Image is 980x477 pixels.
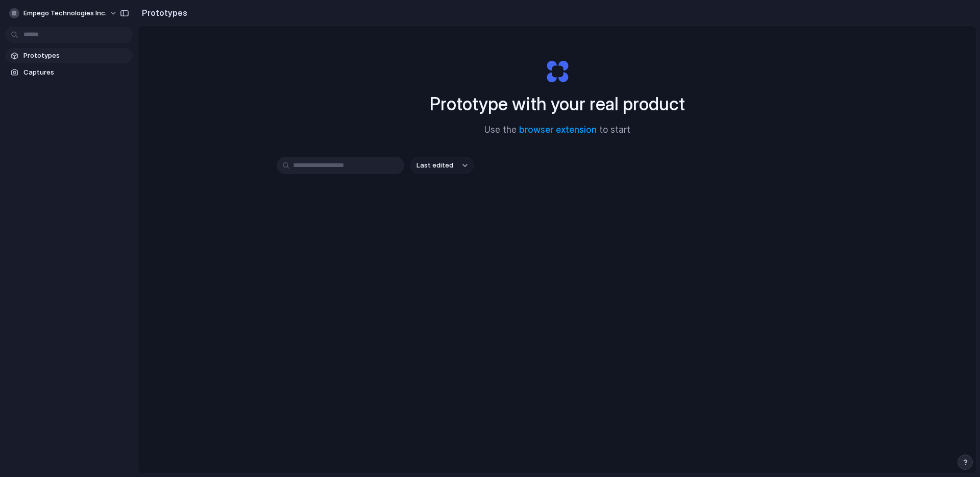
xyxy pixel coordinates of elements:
span: Captures [23,67,129,78]
a: browser extension [519,125,597,135]
h1: Prototype with your real product [430,90,685,117]
span: Prototypes [23,51,129,61]
a: Captures [5,65,133,80]
button: Last edited [410,157,474,174]
h2: Prototypes [138,7,187,19]
span: Empego Technologies Inc. [23,8,107,18]
a: Prototypes [5,48,133,63]
span: Last edited [416,160,453,171]
span: Use the to start [484,124,630,137]
button: Empego Technologies Inc. [5,5,122,21]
